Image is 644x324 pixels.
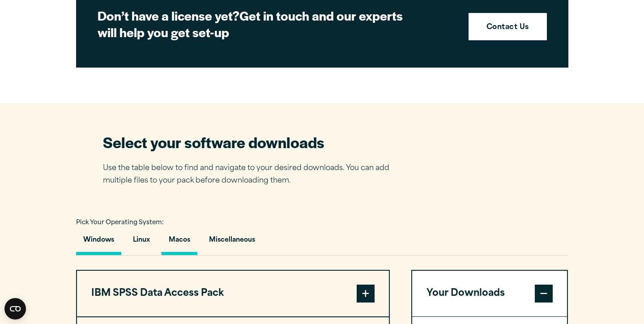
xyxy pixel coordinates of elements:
button: Linux [126,230,157,255]
span: Pick Your Operating System: [76,220,164,226]
button: Your Downloads [412,271,567,316]
strong: Don’t have a license yet? [98,6,239,24]
h2: Select your software downloads [103,132,403,152]
button: IBM SPSS Data Access Pack [77,271,389,316]
button: Miscellaneous [202,230,262,255]
h2: Get in touch and our experts will help you get set-up [98,7,411,41]
strong: Contact Us [486,22,529,34]
button: Macos [162,230,197,255]
a: Contact Us [469,13,547,41]
button: Windows [76,230,121,255]
p: Use the table below to find and navigate to your desired downloads. You can add multiple files to... [103,162,403,188]
button: Open CMP widget [4,298,26,320]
